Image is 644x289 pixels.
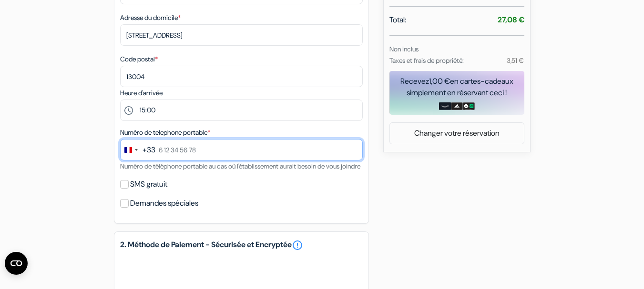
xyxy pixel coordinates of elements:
[143,144,155,156] div: +33
[120,139,363,160] input: 6 12 34 56 78
[121,140,155,160] button: Change country, selected France (+33)
[429,76,450,86] span: 1,00 €
[498,15,524,25] strong: 27,08 €
[120,88,163,98] label: Heure d'arrivée
[120,128,210,138] label: Numéro de telephone portable
[463,102,475,110] img: uber-uber-eats-card.png
[389,14,406,26] span: Total:
[389,76,524,99] div: Recevez en cartes-cadeaux simplement en réservant ceci !
[120,239,363,251] h5: 2. Méthode de Paiement - Sécurisée et Encryptée
[120,54,158,64] label: Code postal
[130,197,198,210] label: Demandes spéciales
[120,162,360,170] small: Numéro de téléphone portable au cas où l'établissement aurait besoin de vous joindre
[389,56,464,65] small: Taxes et frais de propriété:
[507,56,524,65] small: 3,51 €
[390,124,524,142] a: Changer votre réservation
[451,102,463,110] img: adidas-card.png
[120,13,181,23] label: Adresse du domicile
[389,45,419,53] small: Non inclus
[292,239,303,251] a: error_outline
[439,102,451,110] img: amazon-card-no-text.png
[5,252,28,275] button: Ouvrir le widget CMP
[130,178,167,191] label: SMS gratuit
